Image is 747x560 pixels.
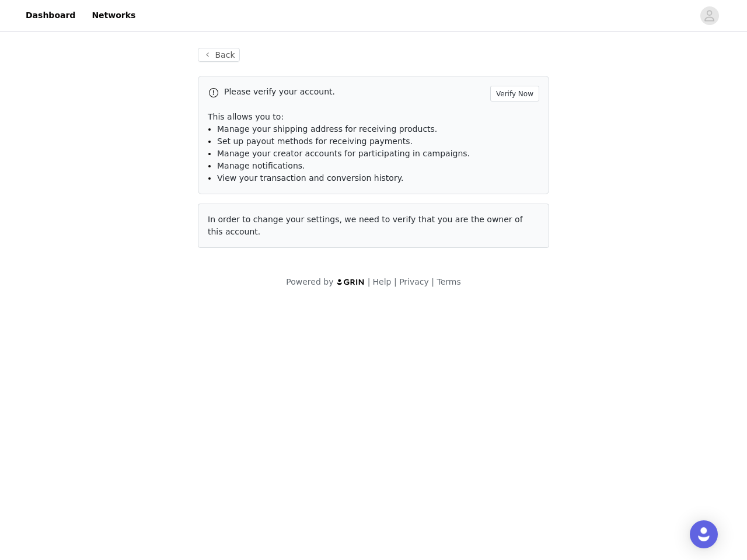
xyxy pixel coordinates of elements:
[208,111,539,123] p: This allows you to:
[217,124,437,134] span: Manage your shipping address for receiving products.
[198,48,240,62] button: Back
[373,277,392,286] a: Help
[217,173,403,183] span: View your transaction and conversion history.
[437,277,460,286] a: Terms
[208,215,523,236] span: In order to change your settings, we need to verify that you are the owner of this account.
[704,6,715,25] div: avatar
[431,277,434,286] span: |
[336,278,365,286] img: logo
[286,277,333,286] span: Powered by
[217,149,470,158] span: Manage your creator accounts for participating in campaigns.
[217,136,413,146] span: Set up payout methods for receiving payments.
[490,86,539,101] button: Verify Now
[224,86,486,98] p: Please verify your account.
[368,277,371,286] span: |
[217,161,305,170] span: Manage notifications.
[394,277,397,286] span: |
[85,2,142,29] a: Networks
[399,277,429,286] a: Privacy
[19,2,82,29] a: Dashboard
[690,520,718,548] div: Open Intercom Messenger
